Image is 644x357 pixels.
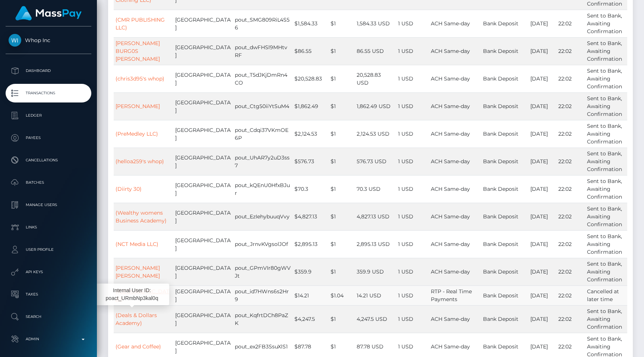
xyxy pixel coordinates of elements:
td: [DATE] [528,203,557,230]
td: 1 USD [396,230,429,258]
td: [GEOGRAPHIC_DATA] [173,285,233,305]
td: 2,895.13 USD [355,230,396,258]
td: $1.04 [329,285,355,305]
td: Bank Deposit [481,230,528,258]
td: pout_KqfrtDCh8PaZK [233,305,293,333]
td: Sent to Bank, Awaiting Confirmation [585,175,627,203]
td: $4,247.5 [293,305,329,333]
p: Cancellations [9,155,88,166]
td: 22:02 [556,175,585,203]
td: 359.9 USD [355,258,396,285]
td: $1,584.33 [293,10,329,37]
td: pout_SMG809RiL4S56 [233,10,293,37]
td: Bank Deposit [481,120,528,148]
a: Batches [6,173,91,192]
td: 22:02 [556,305,585,333]
p: API Keys [9,266,88,278]
a: (chris3d95's whop) [116,75,164,82]
td: $2,895.13 [293,230,329,258]
td: 22:02 [556,230,585,258]
td: 1 USD [396,285,429,305]
td: 1 USD [396,148,429,175]
p: Taxes [9,289,88,300]
td: 20,528.83 USD [355,65,396,92]
td: $1 [329,65,355,92]
span: ACH Same-day [431,48,470,54]
td: 1 USD [396,65,429,92]
td: 22:02 [556,285,585,305]
td: 22:02 [556,37,585,65]
p: Links [9,222,88,233]
td: Sent to Bank, Awaiting Confirmation [585,37,627,65]
td: 1 USD [396,203,429,230]
td: 1 USD [396,92,429,120]
td: pout_id7HWns6s2Hr9 [233,285,293,305]
td: $1 [329,10,355,37]
a: Payees [6,129,91,147]
span: ACH Same-day [431,75,470,82]
a: (Diirty 30) [116,186,142,192]
td: $1,862.49 [293,92,329,120]
td: [DATE] [528,230,557,258]
span: ACH Same-day [431,343,470,350]
td: [DATE] [528,258,557,285]
a: Search [6,307,91,326]
a: API Keys [6,263,91,281]
td: $1 [329,305,355,333]
span: ACH Same-day [431,20,470,27]
span: ACH Same-day [431,316,470,322]
a: (PreMedley LLC) [116,130,158,137]
td: Sent to Bank, Awaiting Confirmation [585,65,627,92]
a: Manage Users [6,196,91,214]
span: Whop Inc [6,37,91,44]
span: ACH Same-day [431,186,470,192]
p: Admin [9,334,88,345]
a: Dashboard [6,61,91,80]
td: $86.55 [293,37,329,65]
td: 1 USD [396,258,429,285]
td: $576.73 [293,148,329,175]
td: 22:02 [556,203,585,230]
td: [GEOGRAPHIC_DATA] [173,120,233,148]
td: Sent to Bank, Awaiting Confirmation [585,230,627,258]
td: $1 [329,120,355,148]
span: ACH Same-day [431,268,470,275]
td: Sent to Bank, Awaiting Confirmation [585,203,627,230]
a: (Gear and Coffee) [116,343,161,350]
td: $1 [329,92,355,120]
td: $1 [329,37,355,65]
td: [DATE] [528,175,557,203]
td: [DATE] [528,65,557,92]
td: [GEOGRAPHIC_DATA] [173,37,233,65]
td: [DATE] [528,120,557,148]
td: [DATE] [528,10,557,37]
span: RTP - Real Time Payments [431,288,472,303]
td: Sent to Bank, Awaiting Confirmation [585,10,627,37]
td: [DATE] [528,92,557,120]
td: pout_T5dJKjDmRn4CO [233,65,293,92]
td: 70.3 USD [355,175,396,203]
td: 2,124.53 USD [355,120,396,148]
span: ACH Same-day [431,158,470,165]
td: 22:02 [556,92,585,120]
td: $14.21 [293,285,329,305]
p: User Profile [9,244,88,255]
td: Sent to Bank, Awaiting Confirmation [585,258,627,285]
td: pout_Cdqi37VKmOE6P [233,120,293,148]
a: [PERSON_NAME] [116,103,160,110]
td: Bank Deposit [481,148,528,175]
p: Dashboard [9,65,88,76]
td: Bank Deposit [481,203,528,230]
a: (CMR PUBLISHING LLC) [116,16,165,31]
td: $70.3 [293,175,329,203]
td: [GEOGRAPHIC_DATA] [173,203,233,230]
span: ACH Same-day [431,130,470,137]
td: [GEOGRAPHIC_DATA] [173,10,233,37]
td: Sent to Bank, Awaiting Confirmation [585,305,627,333]
td: Cancelled at later time [585,285,627,305]
td: 14.21 USD [355,285,396,305]
td: [GEOGRAPHIC_DATA] [173,92,233,120]
td: [GEOGRAPHIC_DATA] [173,305,233,333]
a: Links [6,218,91,237]
td: [GEOGRAPHIC_DATA] [173,65,233,92]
